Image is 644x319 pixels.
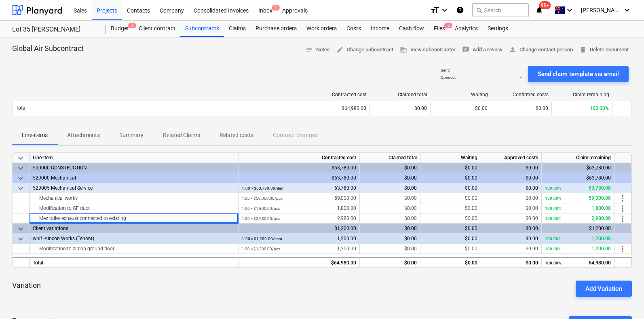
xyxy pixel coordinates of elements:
[16,224,25,234] span: keyboard_arrow_down
[242,183,356,193] div: 63,780.00
[520,75,522,80] p: -
[429,21,450,37] a: Files5
[336,45,393,55] span: Change subcontract
[618,194,627,203] span: more_vert
[242,213,356,224] div: 2,980.00
[302,21,342,37] a: Work orders
[444,23,452,28] span: 5
[545,261,561,265] small: 100.00%
[302,44,333,56] button: Notes
[404,205,417,211] span: $0.00
[520,68,522,73] p: -
[394,21,429,37] a: Cash flow
[33,234,235,244] div: whif -Air-con Works (Tenant)
[441,75,456,80] p: Opened :
[180,21,224,37] a: Subcontracts
[462,46,469,53] span: rate_review
[581,7,621,13] span: [PERSON_NAME]
[535,5,543,15] i: notifications
[542,173,614,183] div: $63,780.00
[565,5,574,15] i: keyboard_arrow_down
[420,153,481,163] div: Waiting
[404,236,417,241] span: $0.00
[545,244,611,254] div: 1,200.00
[526,215,538,221] span: $0.00
[242,234,356,244] div: 1,200.00
[33,163,235,173] div: 500000 CONSTRUCTION
[545,234,611,244] div: 1,200.00
[441,68,450,73] p: Sent :
[342,21,366,37] a: Costs
[242,196,283,201] small: 1.00 × $59,000.00 / pcs
[128,23,136,28] span: 7
[12,281,41,290] p: Variation
[459,44,506,56] button: Add a review
[506,44,576,56] button: Change contact person
[404,185,417,191] span: $0.00
[545,237,561,241] small: 100.00%
[309,102,370,115] div: $64,980.00
[404,195,417,201] span: $0.00
[224,21,251,37] a: Claims
[251,21,302,37] div: Purchase orders
[576,44,632,56] button: Delete document
[481,257,542,267] div: $0.00
[33,193,235,203] div: Mechanical works
[242,206,280,211] small: 1.00 × $1,800.00 / pcs
[456,5,464,15] i: Knowledge base
[33,213,235,224] div: Mez toilet exhaust connected to existing
[509,46,516,53] span: person
[366,21,394,37] a: Income
[555,92,609,97] div: Claim remaining
[536,106,548,111] span: $0.00
[475,106,488,111] span: $0.00
[420,224,481,234] div: $0.00
[585,283,622,294] div: Add Variation
[465,195,477,201] span: $0.00
[545,216,561,221] small: 100.00%
[404,246,417,251] span: $0.00
[242,247,280,251] small: 1.00 × $1,200.00 / pcs
[545,186,561,190] small: 100.00%
[545,213,611,224] div: 2,980.00
[434,92,488,97] div: Waiting
[450,21,483,37] div: Analytics
[509,45,573,55] span: Change contact person
[33,173,235,183] div: 529000 Mechanical
[404,215,417,221] span: $0.00
[360,257,420,267] div: $0.00
[242,203,356,213] div: 1,800.00
[622,5,632,15] i: keyboard_arrow_down
[476,7,482,13] span: search
[106,21,134,37] div: Budget
[440,5,450,15] i: keyboard_arrow_down
[400,46,407,53] span: business
[414,106,427,111] span: $0.00
[239,224,360,234] div: $1,200.00
[306,45,330,55] span: Notes
[462,45,503,55] span: Add a review
[336,46,344,53] span: edit
[239,257,360,267] div: $64,980.00
[163,131,200,139] p: Related Claims
[545,258,611,268] div: 64,980.00
[481,224,542,234] div: $0.00
[239,153,360,163] div: Contracted cost
[538,69,619,79] div: Send claim template via email
[242,216,280,221] small: 1.00 × $2,980.00 / pcs
[420,257,481,267] div: $0.00
[539,1,551,9] span: 99+
[545,196,561,201] small: 100.00%
[33,244,235,254] div: Modification to aircon ground floor
[242,244,356,254] div: 1,200.00
[333,44,397,56] button: Change subcontract
[465,205,477,211] span: $0.00
[16,184,25,193] span: keyboard_arrow_down
[30,257,239,267] div: Total
[481,163,542,173] div: $0.00
[542,163,614,173] div: $63,780.00
[481,173,542,183] div: $0.00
